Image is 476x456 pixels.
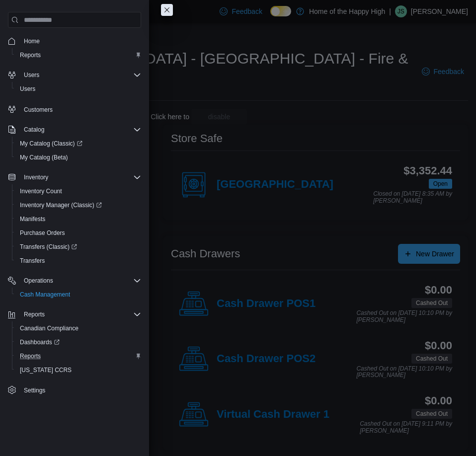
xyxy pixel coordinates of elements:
button: Reports [20,308,49,320]
span: Cash Management [16,289,141,301]
span: Transfers (Classic) [20,243,77,251]
span: Washington CCRS [16,364,141,376]
button: Inventory [20,171,52,183]
span: Customers [24,106,53,114]
span: Canadian Compliance [16,322,141,334]
button: Inventory [4,170,145,184]
span: My Catalog (Beta) [16,152,141,163]
span: Users [24,71,39,79]
a: Reports [16,49,45,61]
span: Inventory Count [16,185,141,197]
span: Canadian Compliance [20,324,79,332]
a: Settings [20,384,49,396]
a: Inventory Manager (Classic) [12,198,145,212]
button: Reports [12,48,145,62]
a: Purchase Orders [16,227,69,239]
span: Cash Management [20,291,70,299]
span: Catalog [20,124,141,136]
a: Customers [20,104,57,116]
button: Reports [4,307,145,321]
span: Reports [16,350,141,362]
button: Customers [4,102,145,116]
span: Manifests [16,213,141,225]
a: Transfers (Classic) [16,241,81,253]
span: Transfers [16,255,141,267]
span: Operations [20,275,141,287]
span: Manifests [20,215,45,223]
span: Transfers [20,257,45,265]
span: Inventory Count [20,187,62,195]
span: Inventory Manager (Classic) [20,201,102,209]
a: Cash Management [16,289,74,301]
span: Reports [20,352,41,360]
button: Users [4,68,145,82]
span: Reports [16,49,141,61]
nav: Complex example [8,30,141,399]
span: My Catalog (Classic) [16,138,141,150]
span: Inventory Manager (Classic) [16,199,141,211]
a: [US_STATE] CCRS [16,364,76,376]
a: Home [20,35,44,47]
a: My Catalog (Classic) [12,137,145,151]
a: My Catalog (Beta) [16,152,72,163]
span: Users [20,69,141,81]
a: Users [16,83,39,95]
button: My Catalog (Beta) [12,151,145,164]
span: Purchase Orders [20,229,65,237]
span: My Catalog (Beta) [20,153,68,161]
span: Inventory [24,173,48,181]
span: Operations [24,277,53,285]
button: Canadian Compliance [12,321,145,335]
a: Manifests [16,213,49,225]
button: Operations [4,274,145,288]
button: Users [20,69,43,81]
span: Reports [24,310,45,318]
button: Close this dialog [161,4,173,16]
span: Dashboards [16,336,141,348]
a: Dashboards [16,336,64,348]
span: Users [20,85,35,93]
button: Manifests [12,212,145,226]
button: Users [12,82,145,96]
a: Canadian Compliance [16,322,82,334]
button: Purchase Orders [12,226,145,240]
button: [US_STATE] CCRS [12,363,145,377]
span: Catalog [24,126,44,134]
span: Home [24,37,40,45]
span: Customers [20,103,141,115]
a: Reports [16,350,45,362]
span: Reports [20,308,141,320]
a: Transfers (Classic) [12,240,145,254]
span: [US_STATE] CCRS [20,366,72,374]
button: Home [4,34,145,48]
button: Catalog [20,124,48,136]
span: Settings [20,384,141,396]
span: Transfers (Classic) [16,241,141,253]
a: Transfers [16,255,49,267]
button: Inventory Count [12,184,145,198]
span: Inventory [20,171,141,183]
button: Settings [4,383,145,397]
span: Dashboards [20,338,60,346]
a: My Catalog (Classic) [16,138,86,150]
span: Users [16,83,141,95]
span: My Catalog (Classic) [20,140,82,148]
a: Inventory Count [16,185,66,197]
button: Operations [20,275,57,287]
button: Reports [12,349,145,363]
span: Home [20,35,141,47]
button: Catalog [4,123,145,137]
span: Purchase Orders [16,227,141,239]
a: Inventory Manager (Classic) [16,199,106,211]
button: Cash Management [12,288,145,302]
button: Transfers [12,254,145,268]
span: Settings [24,386,45,394]
span: Reports [20,51,41,59]
a: Dashboards [12,335,145,349]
